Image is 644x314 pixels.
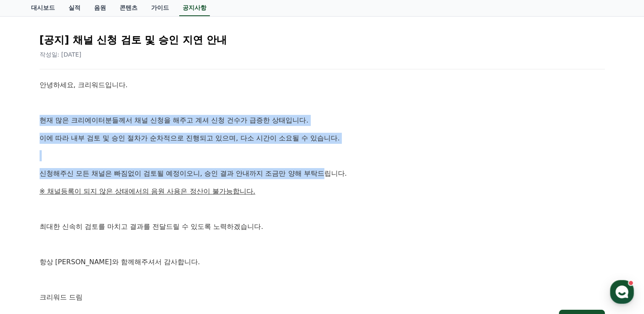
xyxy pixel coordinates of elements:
span: 설정 [132,256,142,263]
span: 홈 [27,256,32,263]
a: 홈 [3,243,56,265]
p: 현재 많은 크리에이터분들께서 채널 신청을 해주고 계셔 신청 건수가 급증한 상태입니다. [40,115,605,126]
span: 작성일: [DATE] [40,51,82,58]
h2: [공지] 채널 신청 검토 및 승인 지연 안내 [40,33,605,47]
p: 안녕하세요, 크리워드입니다. [40,80,605,91]
u: ※ 채널등록이 되지 않은 상태에서의 음원 사용은 정산이 불가능합니다. [40,187,255,195]
p: 신청해주신 모든 채널은 빠짐없이 검토될 예정이오니, 승인 결과 안내까지 조금만 양해 부탁드립니다. [40,168,605,179]
p: 크리워드 드림 [40,292,605,303]
a: 설정 [110,243,163,265]
p: 항상 [PERSON_NAME]와 함께해주셔서 감사합니다. [40,257,605,268]
p: 이에 따라 내부 검토 및 승인 절차가 순차적으로 진행되고 있으며, 다소 시간이 소요될 수 있습니다. [40,133,605,144]
a: 대화 [56,243,110,265]
span: 대화 [78,257,88,263]
p: 최대한 신속히 검토를 마치고 결과를 전달드릴 수 있도록 노력하겠습니다. [40,221,605,232]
